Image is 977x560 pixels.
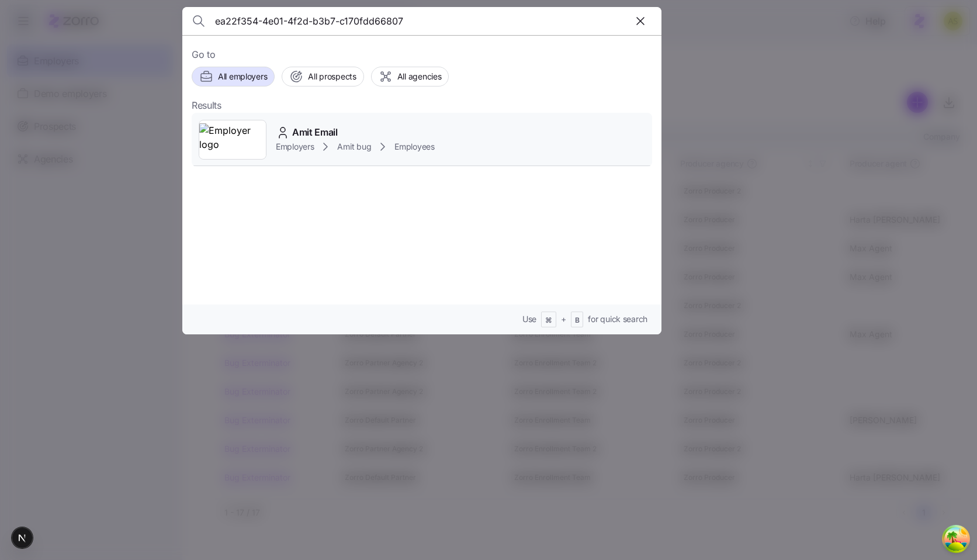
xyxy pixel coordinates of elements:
[944,527,968,551] button: Open Tanstack query devtools
[397,71,442,82] span: All agencies
[588,313,647,325] span: for quick search
[192,47,652,62] span: Go to
[218,71,267,82] span: All employers
[371,67,449,87] button: All agencies
[522,313,536,325] span: Use
[276,141,314,153] span: Employers
[282,67,363,87] button: All prospects
[199,123,266,156] img: Employer logo
[308,71,356,82] span: All prospects
[394,141,434,153] span: Employees
[575,316,580,326] span: B
[337,141,371,153] span: Amit bug
[192,67,275,87] button: All employers
[545,316,552,326] span: ⌘
[192,98,221,113] span: Results
[561,313,566,325] span: +
[292,125,338,140] span: Amit Email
